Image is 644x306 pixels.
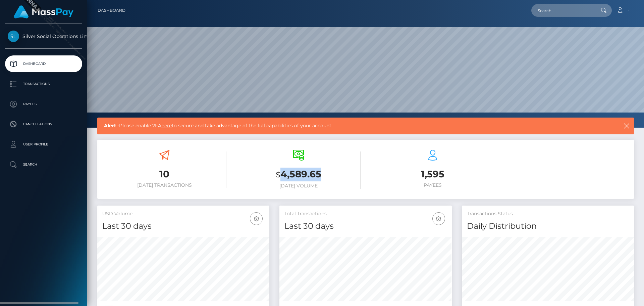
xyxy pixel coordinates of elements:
a: here [161,123,172,129]
h5: USD Volume [102,211,264,217]
h3: 10 [102,168,226,181]
p: Cancellations [8,119,79,129]
h4: Last 30 days [102,220,264,232]
span: Please enable 2FA to secure and take advantage of the full capabilities of your account [104,122,570,129]
p: Transactions [8,79,79,89]
img: MassPay Logo [14,5,73,18]
p: Search [8,160,79,170]
img: Silver Social Operations Limited [8,31,19,42]
input: Search... [531,4,594,17]
a: Payees [5,96,82,113]
b: Alert - [104,123,119,129]
a: Search [5,156,82,173]
p: Dashboard [8,59,79,69]
h5: Total Transactions [284,211,446,217]
a: Dashboard [5,55,82,72]
h5: Transactions Status [467,211,629,217]
span: Silver Social Operations Limited [5,33,82,39]
h3: 4,589.65 [236,168,361,181]
small: $ [276,170,280,179]
a: Dashboard [98,3,125,17]
a: Transactions [5,76,82,92]
h3: 1,595 [371,168,495,181]
p: User Profile [8,139,79,149]
h4: Daily Distribution [467,220,629,232]
h4: Last 30 days [284,220,446,232]
a: User Profile [5,136,82,153]
h6: [DATE] Volume [236,183,361,189]
h6: [DATE] Transactions [102,182,226,188]
p: Payees [8,99,79,109]
a: Cancellations [5,116,82,133]
h6: Payees [371,182,495,188]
